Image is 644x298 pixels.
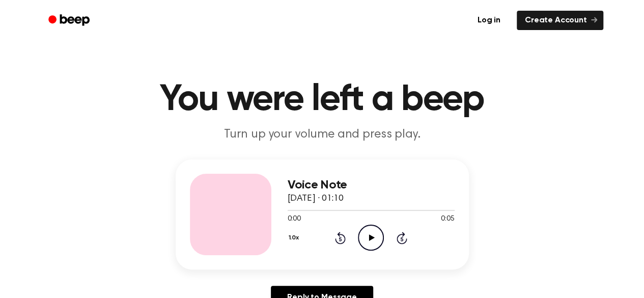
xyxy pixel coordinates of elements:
[441,214,454,225] span: 0:05
[62,82,583,118] h1: You were left a beep
[288,214,301,225] span: 0:00
[517,11,603,30] a: Create Account
[288,178,455,192] h3: Voice Note
[467,9,511,32] a: Log in
[288,229,303,247] button: 1.0x
[288,194,344,203] span: [DATE] · 01:10
[127,126,518,143] p: Turn up your volume and press play.
[41,11,99,31] a: Beep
